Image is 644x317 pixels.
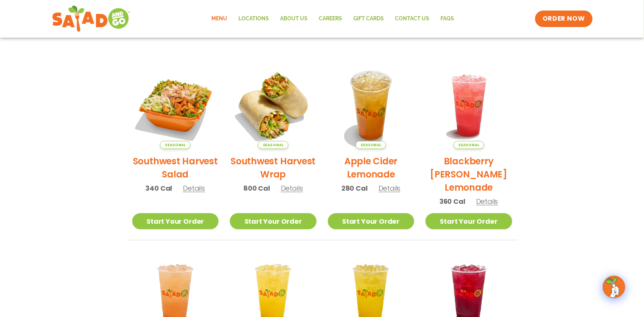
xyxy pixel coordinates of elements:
[243,183,270,193] span: 800 Cal
[439,196,465,206] span: 360 Cal
[328,155,415,181] h2: Apple Cider Lemonade
[314,10,348,27] a: Careers
[476,197,498,206] span: Details
[275,10,314,27] a: About Us
[52,4,131,34] img: new-SAG-logo-768×292
[543,14,585,23] span: ORDER NOW
[425,155,512,194] h2: Blackberry [PERSON_NAME] Lemonade
[230,155,317,181] h2: Southwest Harvest Wrap
[146,183,172,193] span: 340 Cal
[183,184,205,193] span: Details
[230,62,317,149] img: Product photo for Southwest Harvest Wrap
[328,62,415,149] img: Product photo for Apple Cider Lemonade
[132,155,219,181] h2: Southwest Harvest Salad
[258,141,288,149] span: Seasonal
[341,183,368,193] span: 280 Cal
[132,62,219,149] img: Product photo for Southwest Harvest Salad
[206,10,233,27] a: Menu
[425,213,512,229] a: Start Your Order
[435,10,460,27] a: FAQs
[230,213,317,229] a: Start Your Order
[233,10,275,27] a: Locations
[348,10,390,27] a: GIFT CARDS
[603,276,624,297] img: wpChatIcon
[454,141,484,149] span: Seasonal
[425,62,512,149] img: Product photo for Blackberry Bramble Lemonade
[328,213,415,229] a: Start Your Order
[379,184,401,193] span: Details
[281,184,303,193] span: Details
[535,11,592,27] a: ORDER NOW
[206,10,460,27] nav: Menu
[160,141,190,149] span: Seasonal
[356,141,386,149] span: Seasonal
[132,213,219,229] a: Start Your Order
[390,10,435,27] a: Contact Us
